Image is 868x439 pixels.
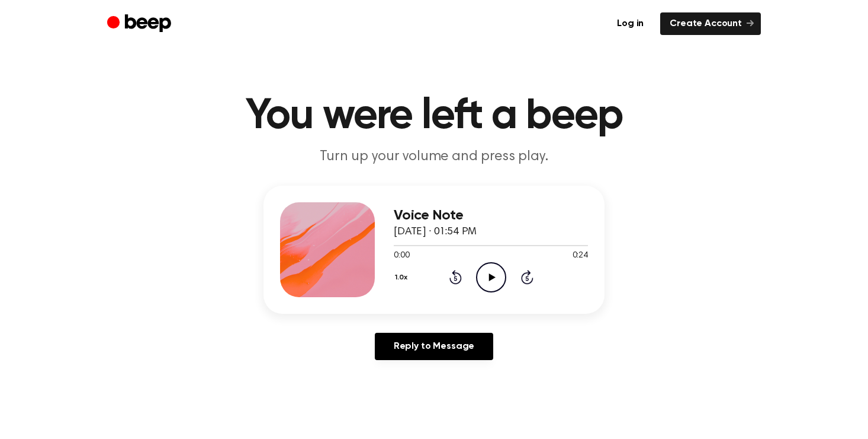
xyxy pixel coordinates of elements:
[394,227,477,237] span: [DATE] · 01:54 PM
[131,95,737,138] h1: You were left a beep
[207,147,661,167] p: Turn up your volume and press play.
[394,268,412,288] button: 1.0x
[107,12,174,36] a: Beep
[660,12,761,35] a: Create Account
[394,208,588,224] h3: Voice Note
[394,250,409,262] span: 0:00
[573,250,588,262] span: 0:24
[607,12,653,35] a: Log in
[375,333,493,360] a: Reply to Message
